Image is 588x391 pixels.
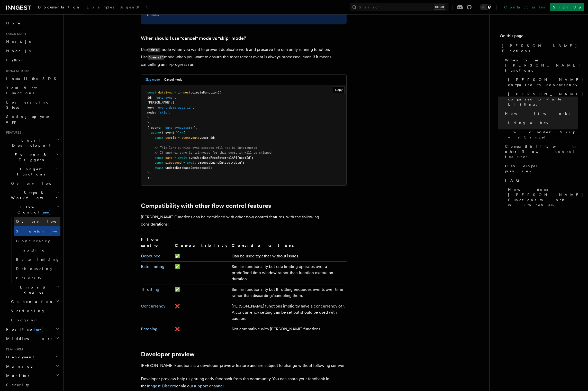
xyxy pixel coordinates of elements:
span: AgentKit [120,5,148,9]
span: new [50,228,58,234]
span: Concurrency [16,239,50,243]
span: , [149,171,151,174]
span: .createFunction [191,91,218,94]
span: (data); [232,161,245,164]
a: Install the SDK [4,74,60,83]
span: => [180,131,183,134]
span: [PERSON_NAME] Functions [502,43,578,53]
a: Developer preview [503,161,578,176]
a: Setting up your app [4,112,60,126]
span: Examples [87,5,114,9]
span: data [165,156,173,160]
span: Features [4,131,21,135]
a: Versioning [9,306,60,315]
a: Your first Functions [4,83,60,98]
a: Overview [9,179,60,188]
a: Inngest Discord [147,384,176,388]
a: Compatibility with other flow control features [141,202,271,209]
button: Search...Ctrl+K [350,3,448,11]
span: Flow Control [9,204,57,215]
a: Two modes: Skip vs Cancel [506,127,578,142]
span: [PERSON_NAME] [147,101,171,104]
span: Inngest tour [4,69,29,73]
span: id [147,96,151,99]
span: Quick start [4,32,26,36]
td: Similar functionality but rate limiting operates over a predefined time window rather than functi... [230,262,346,284]
span: Deployment [4,355,34,360]
button: Inngest Functions [4,164,60,179]
button: Manage [4,362,60,371]
span: // This long-running sync process will not be interrupted [155,146,257,150]
code: "skip" [148,48,160,52]
span: Developer preview [505,163,578,174]
span: key [147,106,153,109]
td: ❌ [173,324,230,334]
span: const [155,156,164,160]
a: Documentation [35,2,84,14]
span: , [149,121,151,124]
span: { [183,131,185,134]
span: , [192,106,194,109]
span: , [169,111,171,114]
span: : [155,111,156,114]
span: Node.js [6,49,31,53]
td: Not compatible with [PERSON_NAME] functions. [230,324,346,334]
span: Setting up your app [6,115,50,124]
span: Versioning [11,309,45,313]
span: (userId); [237,156,254,160]
span: = [178,136,180,139]
span: . [191,136,192,139]
span: data [192,136,200,139]
span: // If another sync is triggered for this user, it will be skipped [155,151,272,154]
a: Concurrency [141,304,166,309]
span: Cancellation [9,299,53,304]
span: , [196,126,198,129]
span: const [155,136,164,139]
td: ✅ [173,262,230,284]
span: (processed); [191,166,212,170]
a: Logging [9,315,60,325]
a: Using a key [506,118,578,127]
a: support channel [193,384,224,388]
span: } [147,116,149,119]
a: When should I use "cancel" mode vs "skip" mode? [141,35,246,42]
span: } [147,121,149,124]
span: Manage [4,364,33,369]
span: new [34,327,43,332]
span: Documentation [38,5,80,9]
a: Debounce [141,254,160,258]
span: await [155,166,164,170]
span: "data-sync.start" [164,126,194,129]
span: Local Development [4,138,56,148]
a: Developer preview [141,351,195,358]
td: [PERSON_NAME] functions implicitly have a concurrency of 1. A concurrency setting can be set but ... [230,301,346,324]
button: Cancellation [9,297,60,306]
span: const [147,91,156,94]
th: Compatibility [173,236,230,251]
a: [PERSON_NAME] compared to concurrency: [506,75,578,89]
button: Skip mode [145,75,160,85]
span: How does [PERSON_NAME] Functions work with retries? [508,187,583,208]
span: Leveraging Steps [6,100,50,109]
a: How it works [503,109,578,118]
a: FAQ [503,176,578,185]
a: Next.js [4,37,60,46]
span: syncUserDataFromExternalAPI [189,156,237,160]
p: [PERSON_NAME] Functions is a developer preview feature and are subject to change without followin... [141,362,347,369]
a: How does [PERSON_NAME] Functions work with retries? [506,185,578,210]
span: : [151,96,153,99]
span: } [194,126,196,129]
span: Security [6,383,29,387]
td: Similar functionality but throttling enqueues events over time rather than discarding/canceling t... [230,284,346,301]
a: Python [4,55,60,65]
code: "cancel" [148,55,164,60]
p: [PERSON_NAME] Functions can be combined with other flow control features, with the following cons... [141,213,347,228]
span: ); [147,176,151,180]
th: Flow control [141,236,173,251]
span: Next.js [6,40,31,44]
button: Errors & Retries [9,283,60,297]
button: Middleware [4,334,60,343]
button: Monitor [4,371,60,380]
a: When to use [PERSON_NAME] Functions [503,55,578,75]
span: { [173,101,174,104]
